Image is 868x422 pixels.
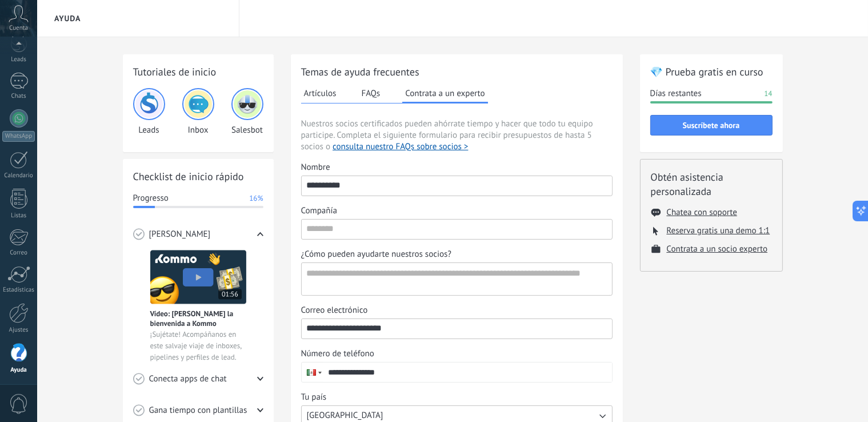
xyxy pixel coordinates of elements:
[249,193,263,204] span: 16%
[2,172,35,180] div: Calendario
[667,207,737,218] button: Chatea con soporte
[150,329,246,363] span: ¡Sujétate! Acompáñanos en este salvaje viaje de inboxes, pipelines y perfiles de lead.
[683,121,740,129] span: Suscríbete ahora
[2,212,35,220] div: Listas
[133,88,165,136] div: Leads
[301,348,374,360] span: Número de teléfono
[2,131,35,142] div: WhatsApp
[301,249,452,260] span: ¿Cómo pueden ayudarte nuestros socios?
[2,286,35,294] div: Estadísticas
[302,363,323,382] div: Mexico: + 52
[301,118,613,153] span: Nuestros socios certificados pueden ahórrate tiempo y hacer que todo tu equipo participe. Complet...
[402,85,487,103] button: Contrata a un experto
[650,115,773,136] button: Suscríbete ahora
[667,244,768,254] button: Contrata a un socio experto
[301,162,330,173] span: Nombre
[301,205,337,217] span: Compañía
[2,56,35,63] div: Leads
[667,225,770,236] button: Reserva gratis una demo 1:1
[9,25,28,32] span: Cuenta
[359,85,383,102] button: FAQs
[150,309,246,328] span: Vídeo: [PERSON_NAME] la bienvenida a Kommo
[307,410,383,421] span: [GEOGRAPHIC_DATA]
[149,373,227,385] span: Conecta apps de chat
[650,88,702,99] span: Días restantes
[231,88,263,136] div: Salesbot
[302,319,612,337] input: Correo electrónico
[2,327,35,334] div: Ajustes
[149,229,211,240] span: [PERSON_NAME]
[302,263,610,295] textarea: ¿Cómo pueden ayudarte nuestros socios?
[182,88,214,136] div: Inbox
[2,249,35,257] div: Correo
[333,141,468,153] button: consulta nuestro FAQs sobre socios >
[133,169,263,184] h2: Checklist de inicio rápido
[302,220,612,238] input: Compañía
[301,392,327,403] span: Tu país
[2,367,35,374] div: Ayuda
[150,250,246,304] img: Meet video
[650,65,773,79] h2: 💎 Prueba gratis en curso
[323,363,612,382] input: Número de teléfono
[651,170,772,198] h2: Obtén asistencia personalizada
[301,85,339,102] button: Artículos
[301,305,368,316] span: Correo electrónico
[302,176,612,194] input: Nombre
[2,93,35,100] div: Chats
[301,65,613,79] h2: Temas de ayuda frecuentes
[764,88,772,99] span: 14
[133,65,263,79] h2: Tutoriales de inicio
[133,193,169,204] span: Progresso
[149,405,247,416] span: Gana tiempo con plantillas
